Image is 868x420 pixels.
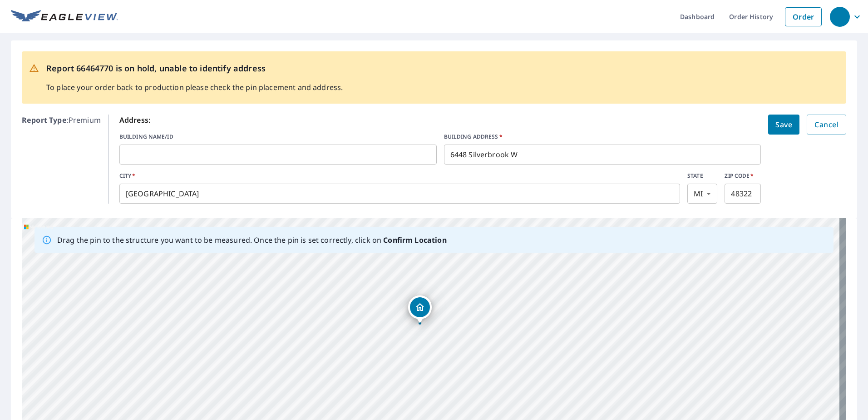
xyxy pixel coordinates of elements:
em: MI [694,190,703,198]
b: Report Type [22,115,67,125]
p: Address: [119,115,761,125]
a: Order [785,7,822,26]
p: Drag the pin to the structure you want to be measured. Once the pin is set correctly, click on [57,235,447,245]
span: Cancel [814,118,838,131]
p: To place your order back to production please check the pin placement and address. [46,82,343,93]
p: Report 66464770 is on hold, unable to identify address [46,62,343,75]
img: EV Logo [11,10,118,24]
label: BUILDING ADDRESS [444,133,761,141]
label: STATE [687,172,717,180]
p: : Premium [22,115,101,204]
div: Dropped pin, building 1, Residential property, 6448 Silverbrook W West Bloomfield, MI 48322 [408,295,432,324]
b: Confirm Location [383,235,446,245]
button: Save [768,115,799,135]
button: Cancel [807,115,846,135]
div: MI [687,184,717,204]
span: Save [775,118,792,131]
label: BUILDING NAME/ID [119,133,437,141]
label: CITY [119,172,680,180]
label: ZIP CODE [725,172,761,180]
